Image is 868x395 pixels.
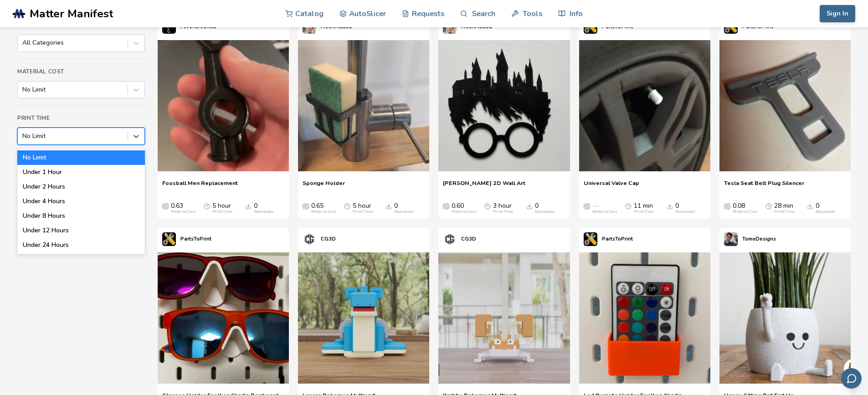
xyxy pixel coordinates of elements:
[171,202,195,214] div: 0.63
[22,86,24,93] input: No Limit
[584,232,597,246] img: PartsToPrint's profile
[245,202,252,210] span: Downloads
[162,232,176,246] img: PartsToPrint's profile
[303,180,345,193] a: Sponge Holder
[17,209,145,223] div: Under 8 Hours
[584,202,590,210] span: Average Cost
[17,115,145,121] h4: Print Time
[675,202,695,214] div: 0
[816,210,836,214] div: Downloads
[344,202,350,210] span: Average Print Time
[17,194,145,209] div: Under 4 Hours
[438,228,481,251] a: CG3D's profileCG3D
[584,180,639,193] a: Universal Valve Cap
[17,21,145,28] h4: Categories
[254,210,274,214] div: Downloads
[212,210,232,214] div: Print Time
[719,228,781,251] a: TomoDesigns's profileTomoDesigns
[17,150,145,165] div: No Limit
[443,202,449,210] span: Average Cost
[353,202,373,214] div: 5 hour
[724,232,738,246] img: TomoDesigns's profile
[17,238,145,252] div: Under 24 Hours
[321,234,336,244] p: CG3D
[303,232,316,246] img: CG3D's profile
[765,202,772,210] span: Average Print Time
[634,202,654,214] div: 11 min
[158,228,216,251] a: PartsToPrint's profilePartsToPrint
[733,210,757,214] div: Material Cost
[204,202,210,210] span: Average Print Time
[452,210,476,214] div: Material Cost
[443,180,525,193] a: [PERSON_NAME] 2D Wall Art
[254,202,274,214] div: 0
[303,202,309,210] span: Average Cost
[17,223,145,238] div: Under 12 Hours
[17,68,145,75] h4: Material Cost
[724,202,730,210] span: Average Cost
[22,39,24,46] input: All Categories
[311,202,336,214] div: 0.65
[774,210,794,214] div: Print Time
[816,202,836,214] div: 0
[353,210,373,214] div: Print Time
[17,180,145,194] div: Under 2 Hours
[579,228,637,251] a: PartsToPrint's profilePartsToPrint
[634,210,654,214] div: Print Time
[592,210,617,214] div: Material Cost
[535,210,555,214] div: Downloads
[592,202,599,210] span: —
[742,234,776,244] p: TomoDesigns
[162,202,169,210] span: Average Cost
[602,234,633,244] p: PartsToPrint
[535,202,555,214] div: 0
[17,165,145,180] div: Under 1 Hour
[625,202,632,210] span: Average Print Time
[493,202,513,214] div: 3 hour
[667,202,673,210] span: Downloads
[180,234,211,244] p: PartsToPrint
[493,210,513,214] div: Print Time
[820,5,855,22] button: Sign In
[385,202,392,210] span: Downloads
[461,234,476,244] p: CG3D
[212,202,232,214] div: 5 hour
[526,202,533,210] span: Downloads
[733,202,757,214] div: 0.08
[452,202,476,214] div: 0.60
[311,210,336,214] div: Material Cost
[171,210,195,214] div: Material Cost
[841,368,862,389] button: Send feedback via email
[774,202,794,214] div: 28 min
[30,7,113,20] span: Matter Manifest
[22,133,24,140] input: No LimitNo LimitUnder 1 HourUnder 2 HoursUnder 4 HoursUnder 8 HoursUnder 12 HoursUnder 24 Hours
[443,232,457,246] img: CG3D's profile
[394,202,414,214] div: 0
[162,180,238,193] a: Foosball Men Replacement
[484,202,491,210] span: Average Print Time
[675,210,695,214] div: Downloads
[394,210,414,214] div: Downloads
[807,202,813,210] span: Downloads
[724,180,804,193] a: Tesla Seat Belt Plug Silencer
[298,228,340,251] a: CG3D's profileCG3D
